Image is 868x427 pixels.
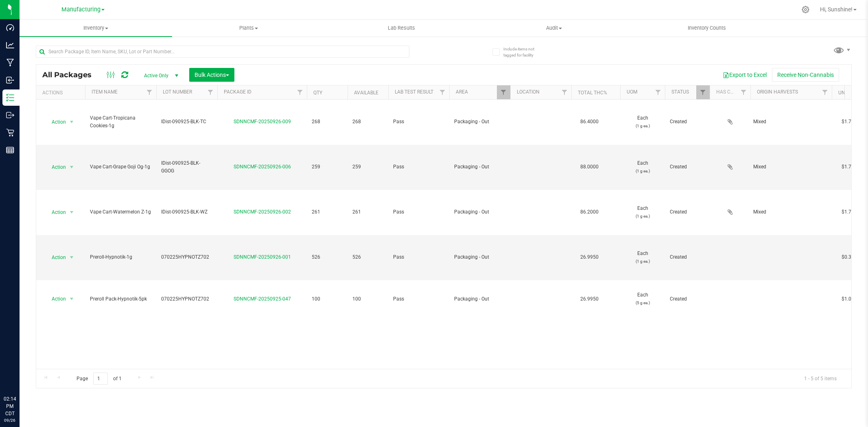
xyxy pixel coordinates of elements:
[6,76,14,84] inline-svg: Inbound
[20,20,172,37] a: Inventory
[67,252,77,263] span: select
[393,118,444,126] span: Pass
[625,212,660,220] p: (1 g ea.)
[558,85,571,99] a: Filter
[820,6,853,13] span: Hi, Sunshine!
[4,417,16,423] p: 09/26
[670,253,705,261] span: Created
[224,89,251,95] a: Package ID
[454,163,505,171] span: Packaging - Out
[67,293,77,305] span: select
[670,163,705,171] span: Created
[234,254,291,260] a: SDNNCMF-20250926-001
[325,20,478,37] a: Lab Results
[44,252,66,263] span: Action
[625,167,660,175] p: (1 g ea.)
[70,373,128,385] span: Page of 1
[90,208,151,216] span: Vape Cart-Watermelon Z-1g
[578,90,607,96] a: Total THC%
[576,206,603,218] span: 86.2000
[625,205,660,220] span: Each
[312,163,343,171] span: 259
[90,163,151,171] span: Vape Cart-Grape Goji Og-1g
[4,395,16,417] p: 02:14 PM CDT
[161,208,212,216] span: IDist-090925-BLK-WZ
[517,89,540,95] a: Location
[90,253,151,261] span: Preroll-Hypnotik-1g
[61,6,101,13] span: Manufacturing
[717,68,772,82] button: Export to Excel
[20,24,172,32] span: Inventory
[625,257,660,265] p: (1 g ea.)
[313,90,322,96] a: Qty
[772,68,839,82] button: Receive Non-Cannabis
[753,118,829,126] div: Value 1: Mixed
[818,85,832,99] a: Filter
[670,208,705,216] span: Created
[352,163,383,171] span: 259
[312,118,343,126] span: 268
[393,208,444,216] span: Pass
[576,251,603,263] span: 26.9950
[44,293,66,305] span: Action
[393,163,444,171] span: Pass
[800,6,811,13] div: Manage settings
[67,207,77,218] span: select
[24,361,34,370] iframe: Resource center unread badge
[625,114,660,130] span: Each
[696,85,710,99] a: Filter
[293,85,307,99] a: Filter
[173,24,324,32] span: Plants
[670,295,705,303] span: Created
[312,295,343,303] span: 100
[6,24,14,32] inline-svg: Dashboard
[395,89,433,95] a: Lab Test Result
[8,362,33,386] iframe: Resource center
[204,85,217,99] a: Filter
[393,253,444,261] span: Pass
[478,20,630,37] a: Audit
[36,46,409,58] input: Search Package ID, Item Name, SKU, Lot or Part Number...
[161,253,212,261] span: 070225HYPNOTZ702
[234,164,291,170] a: SDNNCMF-20250926-006
[436,85,449,99] a: Filter
[753,163,829,171] div: Value 1: Mixed
[757,89,798,95] a: Origin Harvests
[625,159,660,175] span: Each
[576,161,603,173] span: 88.0000
[234,119,291,124] a: SDNNCMF-20250926-009
[92,89,118,95] a: Item Name
[6,129,14,137] inline-svg: Retail
[161,295,212,303] span: 070225HYPNOTZ702
[478,24,630,32] span: Audit
[753,208,829,216] div: Value 1: Mixed
[625,250,660,265] span: Each
[838,90,863,96] a: Unit Cost
[6,111,14,119] inline-svg: Outbound
[6,59,14,67] inline-svg: Manufacturing
[6,146,14,154] inline-svg: Reports
[630,20,783,37] a: Inventory Counts
[454,208,505,216] span: Packaging - Out
[93,373,108,385] input: 1
[737,85,750,99] a: Filter
[44,116,66,128] span: Action
[456,89,468,95] a: Area
[497,85,510,99] a: Filter
[454,118,505,126] span: Packaging - Out
[354,90,378,96] a: Available
[172,20,325,37] a: Plants
[161,118,212,126] span: IDist-090925-BLK-TC
[90,295,151,303] span: Preroll Pack-Hypnotik-5pk
[234,209,291,215] a: SDNNCMF-20250926-002
[798,373,843,385] span: 1 - 5 of 5 items
[625,299,660,307] p: (5 g ea.)
[710,85,750,100] th: Has COA
[652,85,665,99] a: Filter
[670,118,705,126] span: Created
[677,24,737,32] span: Inventory Counts
[195,72,229,78] span: Bulk Actions
[393,295,444,303] span: Pass
[90,114,151,130] span: Vape Cart-Tropicana Cookies-1g
[625,122,660,130] p: (1 g ea.)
